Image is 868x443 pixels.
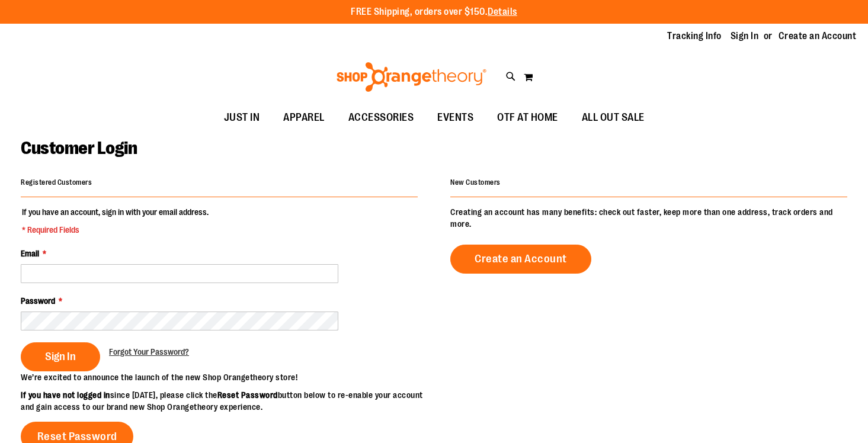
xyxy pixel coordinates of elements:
[437,104,473,131] span: EVENTS
[109,347,189,357] span: Forgot Your Password?
[21,390,110,400] strong: If you have not logged in
[779,30,857,43] a: Create an Account
[450,178,501,187] strong: New Customers
[224,104,260,131] span: JUST IN
[21,389,434,413] p: since [DATE], please click the button below to re-enable your account and gain access to our bran...
[582,104,645,131] span: ALL OUT SALE
[21,342,100,371] button: Sign In
[217,390,278,400] strong: Reset Password
[21,138,137,158] span: Customer Login
[731,30,759,43] a: Sign In
[335,62,488,92] img: Shop Orangetheory
[497,104,558,131] span: OTF AT HOME
[450,206,847,230] p: Creating an account has many benefits: check out faster, keep more than one address, track orders...
[45,350,76,363] span: Sign In
[348,104,414,131] span: ACCESSORIES
[21,249,39,258] span: Email
[22,224,209,236] span: * Required Fields
[109,346,189,358] a: Forgot Your Password?
[21,371,434,383] p: We’re excited to announce the launch of the new Shop Orangetheory store!
[667,30,722,43] a: Tracking Info
[351,5,517,19] p: FREE Shipping, orders over $150.
[21,296,55,306] span: Password
[488,7,517,17] a: Details
[450,245,591,274] a: Create an Account
[37,430,117,443] span: Reset Password
[21,178,92,187] strong: Registered Customers
[21,206,210,236] legend: If you have an account, sign in with your email address.
[475,252,567,265] span: Create an Account
[283,104,325,131] span: APPAREL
